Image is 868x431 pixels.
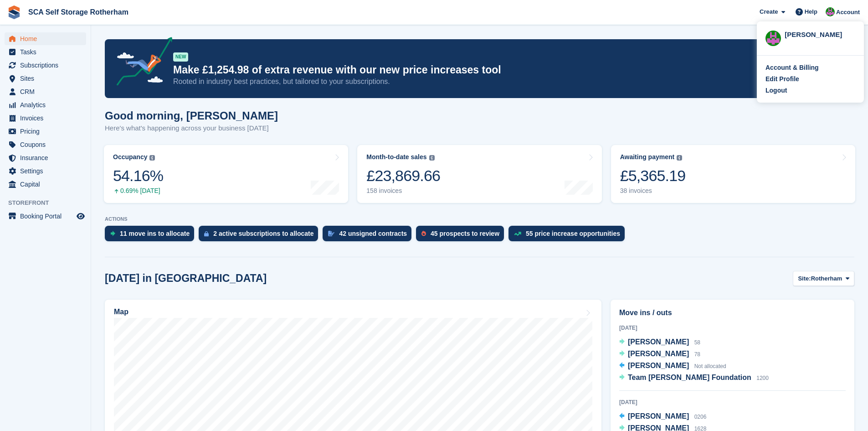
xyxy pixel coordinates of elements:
h1: Good morning, [PERSON_NAME] [105,109,278,122]
a: 55 price increase opportunities [508,226,629,246]
span: Storefront [8,198,91,208]
span: Subscriptions [20,59,75,72]
div: 54.16% [113,166,163,185]
div: NEW [173,52,188,62]
a: menu [5,46,86,58]
span: Coupons [20,138,75,151]
a: menu [5,165,86,177]
div: £5,365.19 [620,166,686,185]
a: menu [5,59,86,72]
div: Edit Profile [765,74,799,84]
img: icon-info-grey-7440780725fd019a000dd9b08b2336e03edf1995a4989e88bcd33f0948082b44.svg [677,155,682,161]
a: 11 move ins to allocate [105,226,199,246]
span: [PERSON_NAME] [628,412,689,420]
span: [PERSON_NAME] [628,338,689,346]
a: Occupancy 54.16% 0.69% [DATE] [104,145,348,203]
span: Tasks [20,46,75,58]
a: menu [5,151,86,164]
span: Analytics [20,99,75,111]
a: menu [5,99,86,111]
h2: [DATE] in [GEOGRAPHIC_DATA] [105,272,267,285]
span: Settings [20,165,75,177]
p: Rooted in industry best practices, but tailored to your subscriptions. [173,77,775,87]
h2: Move ins / outs [619,307,846,318]
div: [DATE] [619,398,846,406]
div: [DATE] [619,324,846,332]
a: 2 active subscriptions to allocate [199,226,323,246]
a: menu [5,32,86,45]
div: [PERSON_NAME] [785,30,855,38]
span: Pricing [20,125,75,138]
div: 45 prospects to review [431,230,499,237]
span: Capital [20,178,75,191]
img: price-adjustments-announcement-icon-8257ccfd72463d97f412b2fc003d46551f7dbcb40ab6d574587a9cd5c0d94... [109,37,173,89]
h2: Map [114,308,128,316]
div: Occupancy [113,153,147,161]
span: Not allocated [694,363,726,369]
a: menu [5,112,86,125]
button: Site: Rotherham [793,271,854,286]
a: menu [5,178,86,191]
div: 38 invoices [620,187,686,195]
a: Preview store [75,211,86,222]
span: Account [836,8,860,17]
div: Month-to-date sales [366,153,426,161]
div: 42 unsigned contracts [339,230,407,237]
img: move_ins_to_allocate_icon-fdf77a2bb77ea45bf5b3d319d69a93e2d87916cf1d5bf7949dd705db3b84f3ca.svg [110,231,115,236]
a: Logout [765,86,855,95]
a: [PERSON_NAME] Not allocated [619,360,726,372]
div: Awaiting payment [620,153,675,161]
a: Account & Billing [765,63,855,73]
span: Rotherham [811,274,842,283]
span: 78 [694,351,700,358]
a: Edit Profile [765,74,855,84]
a: [PERSON_NAME] 0206 [619,411,706,423]
span: Insurance [20,151,75,164]
span: Invoices [20,112,75,125]
span: Booking Portal [20,210,75,223]
span: 1200 [756,375,769,381]
span: CRM [20,85,75,98]
img: icon-info-grey-7440780725fd019a000dd9b08b2336e03edf1995a4989e88bcd33f0948082b44.svg [429,155,435,161]
div: 55 price increase opportunities [526,230,620,237]
span: Home [20,32,75,45]
span: 0206 [694,414,707,420]
p: ACTIONS [105,216,854,222]
img: icon-info-grey-7440780725fd019a000dd9b08b2336e03edf1995a4989e88bcd33f0948082b44.svg [149,155,155,161]
img: Sarah Race [826,7,835,16]
span: Team [PERSON_NAME] Foundation [628,374,751,381]
p: Here's what's happening across your business [DATE] [105,123,278,134]
img: Sarah Race [765,31,781,46]
a: SCA Self Storage Rotherham [25,5,132,20]
span: 58 [694,339,700,346]
img: stora-icon-8386f47178a22dfd0bd8f6a31ec36ba5ce8667c1dd55bd0f319d3a0aa187defe.svg [7,5,21,19]
a: Team [PERSON_NAME] Foundation 1200 [619,372,769,384]
a: 45 prospects to review [416,226,508,246]
a: menu [5,72,86,85]
a: 42 unsigned contracts [323,226,416,246]
a: Awaiting payment £5,365.19 38 invoices [611,145,855,203]
img: prospect-51fa495bee0391a8d652442698ab0144808aea92771e9ea1ae160a38d050c398.svg [421,231,426,236]
div: Logout [765,86,787,95]
a: [PERSON_NAME] 78 [619,348,700,360]
span: [PERSON_NAME] [628,350,689,358]
span: Create [760,7,778,16]
a: menu [5,125,86,138]
span: Sites [20,72,75,85]
span: [PERSON_NAME] [628,362,689,369]
img: price_increase_opportunities-93ffe204e8149a01c8c9dc8f82e8f89637d9d84a8eef4429ea346261dce0b2c0.svg [514,232,521,236]
a: menu [5,85,86,98]
img: contract_signature_icon-13c848040528278c33f63329250d36e43548de30e8caae1d1a13099fd9432cc5.svg [328,231,334,236]
a: menu [5,138,86,151]
span: Site: [798,274,811,283]
div: £23,869.66 [366,166,440,185]
div: 158 invoices [366,187,440,195]
a: [PERSON_NAME] 58 [619,337,700,348]
div: 11 move ins to allocate [120,230,190,237]
img: active_subscription_to_allocate_icon-d502201f5373d7db506a760aba3b589e785aa758c864c3986d89f69b8ff3... [204,231,209,237]
div: 0.69% [DATE] [113,187,163,195]
div: 2 active subscriptions to allocate [213,230,313,237]
a: Month-to-date sales £23,869.66 158 invoices [357,145,601,203]
span: Help [805,7,817,16]
div: Account & Billing [765,63,819,73]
